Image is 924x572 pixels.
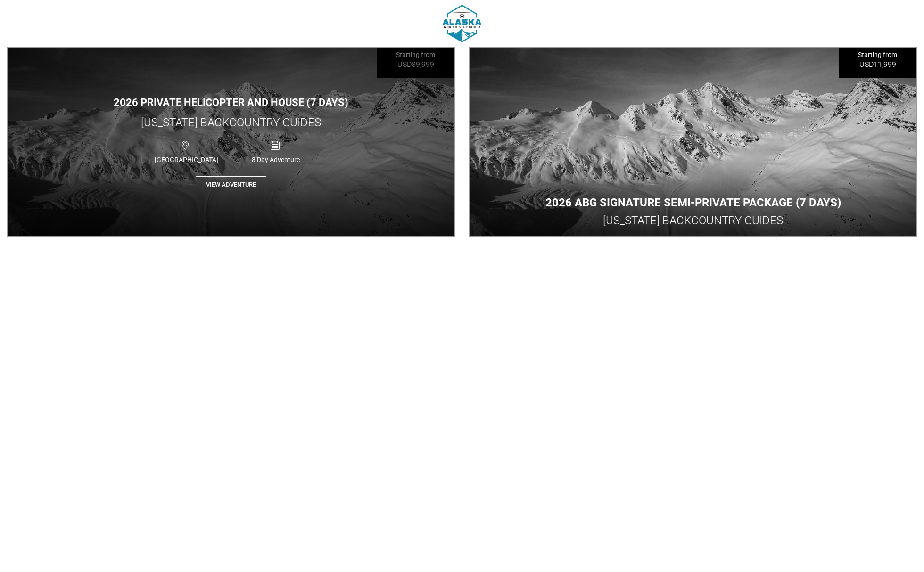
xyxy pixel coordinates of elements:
[141,156,231,163] span: [GEOGRAPHIC_DATA]
[443,5,482,42] img: 1603915880.png
[196,176,266,194] button: View Adventure
[114,97,348,108] span: 2026 Private Helicopter and House (7 days)
[141,116,321,129] span: [US_STATE] Backcountry Guides
[231,156,321,163] span: 8 Day Adventure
